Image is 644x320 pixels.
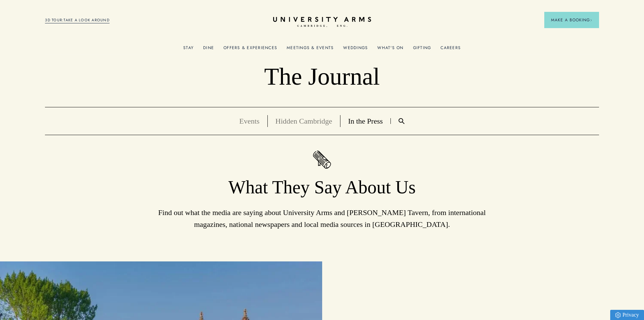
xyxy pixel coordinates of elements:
a: In the Press [348,117,383,125]
img: Search [399,118,405,124]
a: Stay [183,45,194,54]
span: Make a Booking [551,17,592,23]
p: The Journal [45,62,599,91]
button: Make a BookingArrow icon [544,12,599,28]
a: Careers [440,45,461,54]
a: Meetings & Events [287,45,334,54]
a: Search [391,118,412,124]
a: Home [273,17,371,27]
a: Hidden Cambridge [276,117,332,125]
img: In the Press [313,151,331,169]
img: Privacy [615,312,621,318]
p: Find out what the media are saying about University Arms and [PERSON_NAME] Tavern, from internati... [153,207,491,230]
img: Arrow icon [590,19,592,21]
a: Events [239,117,260,125]
a: Weddings [343,45,368,54]
a: Gifting [413,45,431,54]
a: What's On [377,45,403,54]
a: 3D TOUR:TAKE A LOOK AROUND [45,17,110,23]
a: Dine [203,45,214,54]
a: Offers & Experiences [223,45,277,54]
h1: What They Say About Us [45,176,599,199]
a: Privacy [610,310,644,320]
